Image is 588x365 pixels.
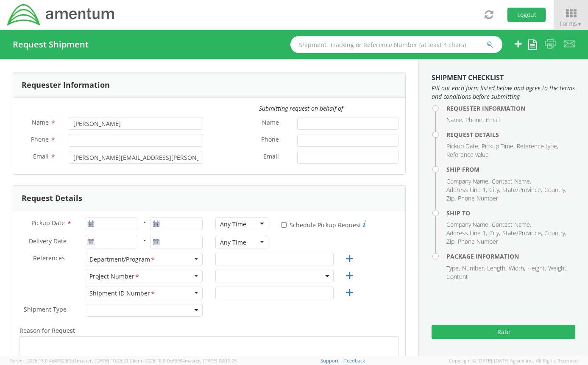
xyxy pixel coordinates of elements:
[577,20,582,28] span: ▼
[33,254,65,262] span: References
[89,255,156,264] div: Department/Program
[432,325,575,339] button: Rate
[446,186,487,194] li: Address Line 1
[446,131,575,138] h4: Request Details
[462,264,485,273] li: Number
[290,36,502,53] input: Shipment, Tracking or Reference Number (at least 4 chars)
[544,186,566,194] li: Country
[77,357,128,364] span: master, [DATE] 10:23:21
[22,194,82,203] h3: Request Details
[89,289,156,298] div: Shipment ID Number
[560,20,582,28] span: Forms
[31,219,65,227] span: Pickup Date
[446,177,490,186] li: Company Name
[492,220,531,229] li: Contact Name
[432,84,575,101] span: Fill out each form listed below and agree to the terms and conditions before submitting
[259,104,343,112] i: Submitting request on behalf of
[281,222,287,228] input: Schedule Pickup Request
[89,272,140,281] div: Project Number
[502,186,542,194] li: State/Province
[446,264,460,273] li: Type
[544,229,566,237] li: Country
[458,194,498,203] li: Phone Number
[492,177,531,186] li: Contact Name
[489,186,500,194] li: City
[20,326,75,334] span: Reason for Request
[502,229,542,237] li: State/Province
[548,264,568,273] li: Weight
[489,229,500,237] li: City
[458,237,498,246] li: Phone Number
[487,264,507,273] li: Length
[446,273,468,281] li: Content
[6,3,116,27] img: dyn-intl-logo-049831509241104b2a82.png
[320,357,339,364] a: Support
[446,105,575,111] h4: Requester Information
[517,142,558,150] li: Reference type
[509,264,525,273] li: Width
[29,237,67,247] span: Delivery Date
[527,264,546,273] li: Height
[446,210,575,216] h4: Ship To
[446,194,456,203] li: Zip
[465,116,484,124] li: Phone
[446,150,489,159] li: Reference value
[220,238,246,247] div: Any Time
[130,357,237,364] span: Client: 2025.18.0-0e69584
[432,74,575,82] h3: Shipment Checklist
[281,219,366,229] label: Schedule Pickup Request
[446,220,490,229] li: Company Name
[446,142,479,150] li: Pickup Date
[449,357,578,364] span: Copyright © [DATE]-[DATE] Agistix Inc., All Rights Reserved
[22,81,110,89] h3: Requester Information
[446,229,487,237] li: Address Line 1
[344,357,365,364] a: Feedback
[220,220,246,228] div: Any Time
[13,40,89,49] h4: Request Shipment
[261,135,279,145] span: Phone
[486,116,500,124] li: Email
[482,142,515,150] li: Pickup Time
[446,237,456,246] li: Zip
[262,118,279,128] span: Name
[263,152,279,162] span: Email
[10,357,128,364] span: Server: 2025.18.0-4e47823f9d1
[32,118,49,126] span: Name
[24,305,67,315] span: Shipment Type
[31,135,49,143] span: Phone
[185,357,237,364] span: master, [DATE] 08:10:29
[446,116,463,124] li: Name
[446,166,575,173] h4: Ship From
[446,253,575,259] h4: Package Information
[33,152,49,160] span: Email
[507,8,546,22] button: Logout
